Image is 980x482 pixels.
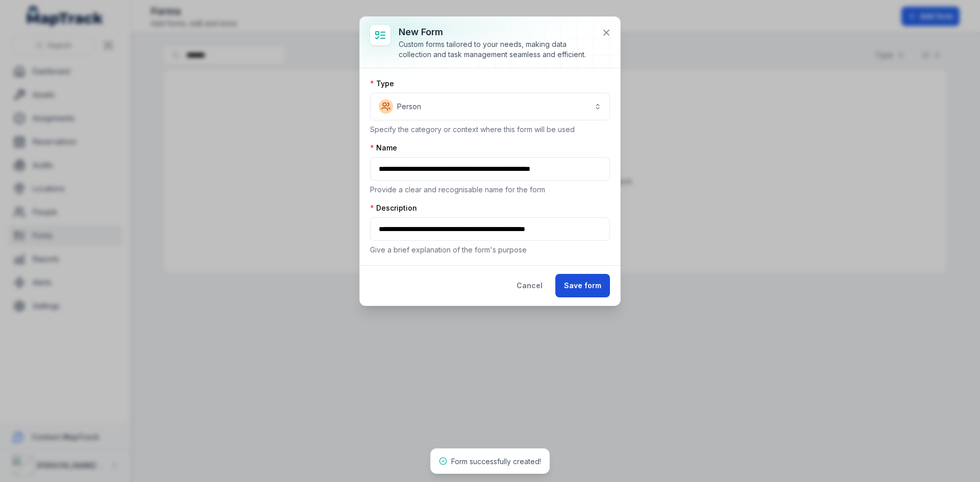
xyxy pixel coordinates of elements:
[370,143,397,153] label: Name
[370,245,610,255] p: Give a brief explanation of the form's purpose
[555,274,610,297] button: Save form
[370,93,610,120] button: Person
[399,25,594,39] h3: New form
[370,79,394,89] label: Type
[370,185,610,195] p: Provide a clear and recognisable name for the form
[508,274,551,297] button: Cancel
[399,39,594,60] div: Custom forms tailored to your needs, making data collection and task management seamless and effi...
[370,203,417,213] label: Description
[451,457,541,466] span: Form successfully created!
[370,124,610,135] p: Specify the category or context where this form will be used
